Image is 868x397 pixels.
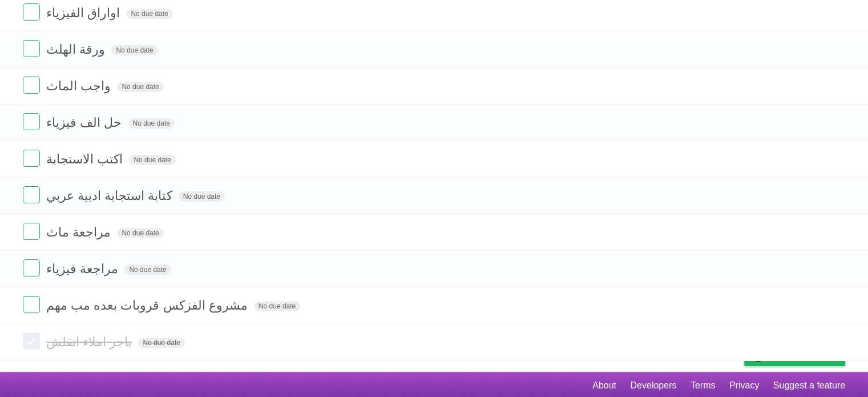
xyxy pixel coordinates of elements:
[254,301,300,311] span: No due date
[23,3,40,21] label: Done
[128,118,174,129] span: No due date
[129,155,175,165] span: No due date
[46,152,126,166] span: اكتب الاستجابة
[23,223,40,240] label: Done
[111,45,158,55] span: No due date
[23,296,40,313] label: Done
[729,375,759,396] a: Privacy
[23,150,40,167] label: Done
[23,77,40,94] label: Done
[117,228,163,238] span: No due date
[126,9,172,19] span: No due date
[23,186,40,203] label: Done
[179,191,225,202] span: No due date
[46,79,114,93] span: واجب الماث
[691,375,716,396] a: Terms
[773,375,845,396] a: Suggest a feature
[46,262,121,276] span: مراجعة فيزياء
[630,375,676,396] a: Developers
[46,298,251,312] span: مشروع الفزكس قروبات بعده مب مهم
[124,264,171,275] span: No due date
[46,6,123,20] span: اواراق الفيزياء
[138,338,184,348] span: No due date
[23,259,40,276] label: Done
[23,113,40,130] label: Done
[592,375,616,396] a: About
[117,82,163,92] span: No due date
[46,335,135,349] span: باجر املاء انقلش
[23,332,40,350] label: Done
[46,225,114,239] span: مراجعة ماث
[23,40,40,57] label: Done
[46,189,175,203] span: كتابة استجابة ادبية عربي
[46,42,108,57] span: ورقة الهلث
[768,346,839,366] span: Buy me a coffee
[46,115,124,130] span: حل الف فيزياء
